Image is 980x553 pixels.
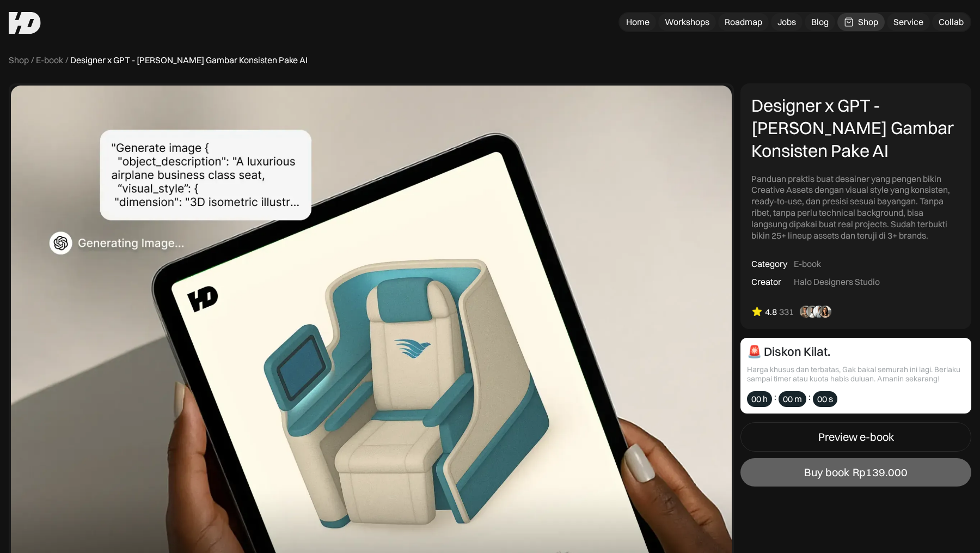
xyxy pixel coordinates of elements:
a: Jobs [771,13,803,31]
a: Preview e-book [740,422,971,452]
div: Harga khusus dan terbatas, Gak bakal semurah ini lagi. Berlaku sampai timer atau kuota habis dulu... [747,365,965,384]
div: : [808,391,811,403]
div: Designer x GPT - [PERSON_NAME] Gambar Konsisten Pake AI [70,54,308,66]
a: Workshops [658,13,716,31]
a: Home [620,13,656,31]
a: Blog [805,13,835,31]
div: Shop [858,16,878,28]
div: E-book [794,258,821,270]
div: Service [893,16,923,28]
div: Home [626,16,650,28]
div: 00 h [751,393,768,405]
div: : [774,391,776,403]
div: Category [751,258,787,270]
div: 331 [779,306,794,318]
div: Creator [751,276,781,288]
div: Buy book [804,466,849,479]
div: Panduan praktis buat desainer yang pengen bikin Creative Assets dengan visual style yang konsiste... [751,173,960,241]
div: 00 s [817,393,833,405]
div: / [31,54,34,66]
div: Collab [939,16,964,28]
div: 🚨 Diskon Kilat. [747,344,830,358]
div: Jobs [777,16,796,28]
a: Roadmap [718,13,769,31]
a: Buy bookRp139.000 [740,458,971,487]
div: Halo Designers Studio [794,276,880,288]
div: 4.8 [765,306,777,318]
div: Workshops [665,16,709,28]
div: Rp139.000 [853,466,908,479]
a: Shop [9,54,29,66]
a: Service [887,13,930,31]
div: Preview e-book [818,430,894,443]
a: Collab [932,13,970,31]
div: / [65,54,68,66]
div: 00 m [783,393,802,405]
a: E-book [36,54,63,66]
div: Blog [811,16,829,28]
a: Shop [837,13,885,31]
div: Designer x GPT - [PERSON_NAME] Gambar Konsisten Pake AI [751,94,960,162]
div: Roadmap [725,16,762,28]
